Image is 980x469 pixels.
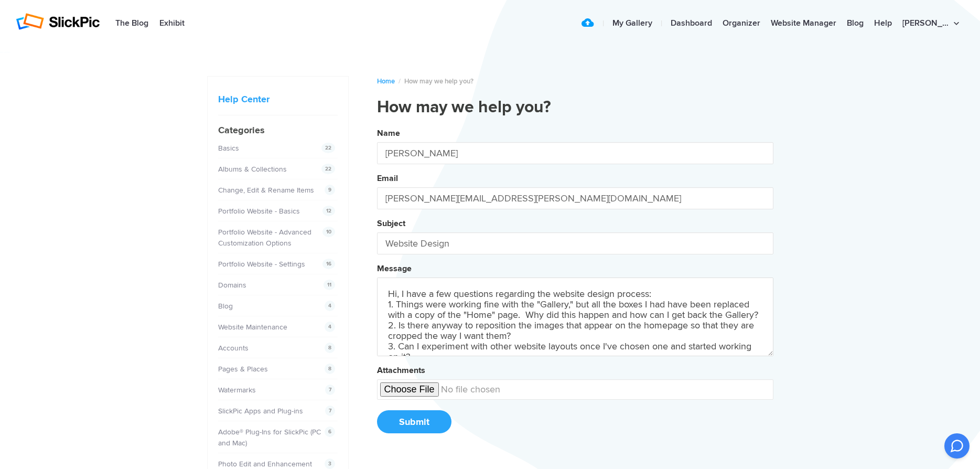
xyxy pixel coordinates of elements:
[325,185,335,195] span: 9
[321,164,335,174] span: 22
[218,460,312,468] a: Photo Edit and Enhancement
[325,385,335,395] span: 7
[325,301,335,311] span: 4
[218,323,287,332] a: Website Maintenance
[404,77,473,86] span: How may we help you?
[218,260,305,269] a: Portfolio Website - Settings
[325,343,335,353] span: 8
[377,128,400,138] label: Name
[218,428,321,447] a: Adobe® Plug-Ins for SlickPic (PC and Mac)
[218,302,233,311] a: Blog
[325,406,335,416] span: 7
[377,263,412,274] label: Message
[377,187,773,209] input: Your Email
[377,218,405,229] label: Subject
[218,186,314,195] a: Change, Edit & Rename Items
[321,143,335,153] span: 22
[218,344,249,353] a: Accounts
[377,379,773,400] input: undefined
[322,259,335,269] span: 16
[377,410,451,433] button: Submit
[218,228,311,248] a: Portfolio Website - Advanced Customization Options
[218,386,256,395] a: Watermarks
[377,232,773,254] input: Your Subject
[322,206,335,216] span: 12
[218,207,300,216] a: Portfolio Website - Basics
[377,365,425,376] label: Attachments
[325,459,335,469] span: 3
[377,173,398,184] label: Email
[218,165,287,174] a: Albums & Collections
[218,365,268,374] a: Pages & Places
[324,280,335,290] span: 11
[325,364,335,374] span: 8
[399,77,401,86] span: /
[377,142,773,164] input: Your Name
[218,281,246,290] a: Domains
[218,144,239,153] a: Basics
[218,93,270,105] a: Help Center
[377,124,773,444] button: NameEmailSubjectMessageAttachmentsSubmit
[325,427,335,437] span: 6
[325,322,335,332] span: 4
[322,227,335,237] span: 10
[377,97,773,118] h1: How may we help you?
[218,123,338,137] h4: Categories
[218,407,303,415] a: SlickPic Apps and Plug-ins
[377,77,395,86] a: Home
